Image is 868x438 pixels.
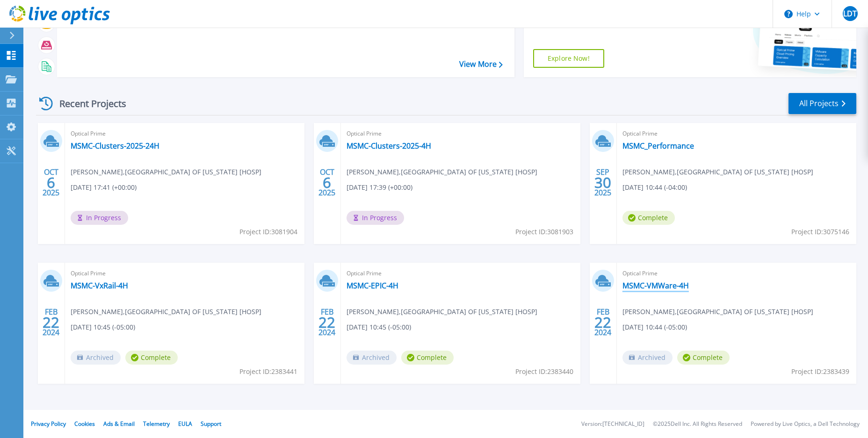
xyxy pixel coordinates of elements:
a: All Projects [788,93,856,114]
span: Project ID: 3081903 [515,227,573,237]
a: MSMC-Clusters-2025-4H [347,141,431,151]
li: © 2025 Dell Inc. All Rights Reserved [653,421,742,427]
div: FEB 2024 [42,305,60,339]
span: 22 [318,318,335,326]
span: [PERSON_NAME] , [GEOGRAPHIC_DATA] OF [US_STATE] [HOSP] [71,307,261,317]
span: [PERSON_NAME] , [GEOGRAPHIC_DATA] OF [US_STATE] [HOSP] [622,167,813,177]
div: OCT 2025 [42,165,60,200]
div: FEB 2024 [318,305,336,339]
span: [DATE] 10:45 (-05:00) [71,322,135,332]
span: Project ID: 2383439 [791,366,849,377]
span: Project ID: 3075146 [791,227,849,237]
span: Complete [622,211,675,225]
span: Project ID: 3081904 [239,227,297,237]
span: 22 [43,318,59,326]
span: Project ID: 2383440 [515,366,573,377]
span: [DATE] 10:44 (-04:00) [622,182,687,193]
span: In Progress [347,211,404,225]
span: 22 [594,318,611,326]
span: [PERSON_NAME] , [GEOGRAPHIC_DATA] OF [US_STATE] [HOSP] [347,307,537,317]
span: 30 [594,179,611,187]
span: Optical Prime [347,268,575,279]
a: Cookies [74,420,95,428]
a: Telemetry [143,420,170,428]
span: Optical Prime [622,268,851,279]
span: LDT [843,10,857,17]
li: Powered by Live Optics, a Dell Technology [751,421,860,427]
a: MSMC-VMWare-4H [622,281,689,290]
div: OCT 2025 [318,165,336,200]
span: 6 [47,179,55,187]
a: Explore Now! [533,49,604,68]
a: EULA [178,420,192,428]
span: Complete [677,351,730,365]
span: 6 [323,179,331,187]
span: Complete [401,351,454,365]
span: Archived [347,351,397,365]
a: MSMC-VxRail-4H [71,281,128,290]
span: [DATE] 17:41 (+00:00) [71,182,137,193]
div: Recent Projects [36,92,139,115]
span: Archived [71,351,121,365]
li: Version: [TECHNICAL_ID] [581,421,644,427]
a: MSMC-Clusters-2025-24H [71,141,159,151]
a: MSMC_Performance [622,141,694,151]
span: [DATE] 10:44 (-05:00) [622,322,687,332]
a: Privacy Policy [31,420,66,428]
span: Optical Prime [347,129,575,139]
span: Archived [622,351,673,365]
a: Support [201,420,221,428]
a: Ads & Email [103,420,135,428]
span: [DATE] 10:45 (-05:00) [347,322,411,332]
span: Optical Prime [622,129,851,139]
span: Optical Prime [71,268,299,279]
span: [PERSON_NAME] , [GEOGRAPHIC_DATA] OF [US_STATE] [HOSP] [71,167,261,177]
span: In Progress [71,211,128,225]
span: [DATE] 17:39 (+00:00) [347,182,412,193]
span: Optical Prime [71,129,299,139]
span: Project ID: 2383441 [239,366,297,377]
div: SEP 2025 [594,165,612,200]
span: Complete [125,351,178,365]
div: FEB 2024 [594,305,612,339]
span: [PERSON_NAME] , [GEOGRAPHIC_DATA] OF [US_STATE] [HOSP] [347,167,537,177]
span: [PERSON_NAME] , [GEOGRAPHIC_DATA] OF [US_STATE] [HOSP] [622,307,813,317]
a: View More [459,60,503,69]
a: MSMC-EPIC-4H [347,281,398,290]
